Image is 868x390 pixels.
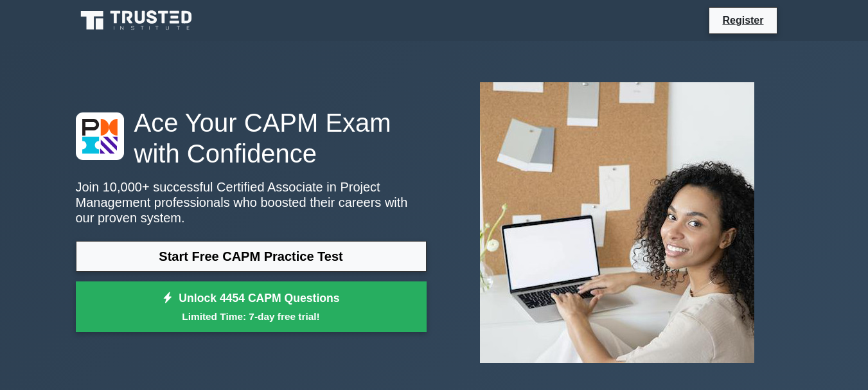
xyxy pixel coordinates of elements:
[714,12,771,28] a: Register
[76,179,427,226] p: Join 10,000+ successful Certified Associate in Project Management professionals who boosted their...
[76,281,427,333] a: Unlock 4454 CAPM QuestionsLimited Time: 7-day free trial!
[76,241,427,272] a: Start Free CAPM Practice Test
[76,107,427,169] h1: Ace Your CAPM Exam with Confidence
[92,309,411,324] small: Limited Time: 7-day free trial!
